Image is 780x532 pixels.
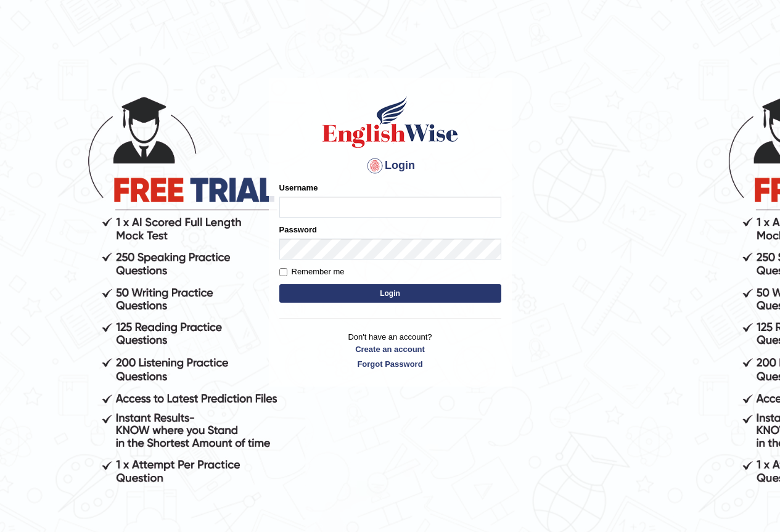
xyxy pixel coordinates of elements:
[279,331,501,369] p: Don't have an account?
[279,266,345,278] label: Remember me
[279,343,501,355] a: Create an account
[279,182,318,194] label: Username
[279,358,501,370] a: Forgot Password
[279,268,287,276] input: Remember me
[279,224,317,235] label: Password
[320,94,461,150] img: Logo of English Wise sign in for intelligent practice with AI
[279,156,501,176] h4: Login
[279,284,501,303] button: Login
